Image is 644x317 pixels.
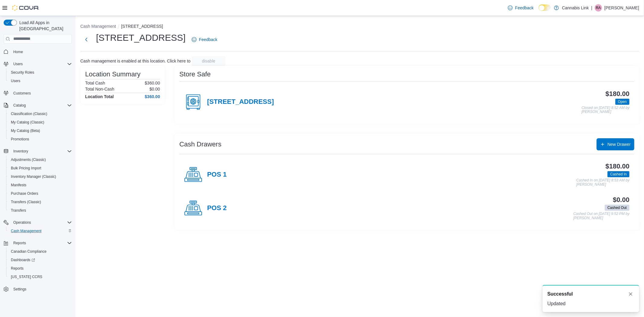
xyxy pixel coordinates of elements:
a: Feedback [189,34,220,46]
h3: $0.00 [613,196,630,203]
span: Transfers (Classic) [11,200,41,204]
div: Notification [547,290,634,298]
button: Home [1,47,74,56]
button: Dismiss toast [627,290,634,298]
span: Manifests [8,181,72,189]
img: Cova [12,5,39,11]
span: Users [11,78,20,83]
span: Transfers [8,207,72,214]
button: Promotions [6,135,74,143]
span: Purchase Orders [8,190,72,197]
a: Inventory Manager (Classic) [8,173,59,180]
button: Users [6,77,74,85]
span: Inventory [13,149,28,154]
a: Settings [11,286,29,293]
span: Load All Apps in [GEOGRAPHIC_DATA] [17,20,72,32]
button: Reports [6,264,74,273]
span: Inventory Manager (Classic) [11,174,56,179]
h4: $360.00 [145,94,160,99]
button: Manifests [6,181,74,189]
span: Bulk Pricing Import [11,166,41,171]
span: Settings [11,285,72,293]
h4: [STREET_ADDRESS] [207,98,274,106]
span: Settings [13,287,26,292]
span: Cashed Out [605,205,630,211]
span: Users [13,62,23,66]
button: Catalog [1,101,74,110]
button: Inventory [11,148,30,155]
h1: [STREET_ADDRESS] [96,32,186,44]
button: Transfers (Classic) [6,198,74,206]
span: Operations [13,220,31,225]
a: Canadian Compliance [8,248,49,255]
p: [PERSON_NAME] [604,4,639,11]
span: Classification (Classic) [11,111,47,116]
a: Transfers [8,207,28,214]
a: Reports [8,265,26,272]
span: My Catalog (Beta) [11,128,40,133]
a: [US_STATE] CCRS [8,273,45,280]
span: Security Roles [8,69,72,76]
button: Settings [1,285,74,293]
span: Reports [11,266,24,271]
button: Operations [11,219,34,226]
a: My Catalog (Classic) [8,119,47,126]
span: Canadian Compliance [8,248,72,255]
span: Cash Management [11,229,41,233]
span: Customers [13,91,31,96]
span: Home [13,50,23,54]
span: Bulk Pricing Import [8,165,72,172]
a: Dashboards [6,256,74,264]
span: Open [615,99,630,105]
p: $0.00 [149,87,160,91]
span: Successful [547,290,573,298]
p: $360.00 [145,81,160,85]
span: Dashboards [8,256,72,264]
span: Reports [11,239,72,247]
button: Inventory Manager (Classic) [6,172,74,181]
nav: Complex example [4,45,72,309]
span: RA [596,4,601,11]
span: Promotions [8,136,72,143]
span: Customers [11,89,72,97]
button: Reports [11,239,28,247]
span: Washington CCRS [8,273,72,280]
a: My Catalog (Beta) [8,127,43,134]
a: Adjustments (Classic) [8,156,48,163]
button: Cash Management [80,24,116,29]
button: Users [11,60,25,68]
h3: Store Safe [179,71,211,78]
div: Updated [547,300,634,307]
span: Users [11,60,72,68]
span: Cashed In [610,171,627,177]
button: My Catalog (Beta) [6,126,74,135]
button: Adjustments (Classic) [6,155,74,164]
span: Dashboards [11,258,35,262]
a: Dashboards [8,256,37,264]
h6: Total Cash [85,81,105,85]
h3: $180.00 [606,163,630,170]
button: [STREET_ADDRESS] [121,24,163,29]
span: Purchase Orders [11,191,38,196]
p: Cashed In on [DATE] 8:53 AM by [PERSON_NAME] [576,178,630,187]
span: Transfers (Classic) [8,198,72,206]
button: Cash Management [6,227,74,235]
span: My Catalog (Classic) [8,119,72,126]
a: Classification (Classic) [8,110,50,117]
a: Users [8,77,23,85]
span: Inventory Manager (Classic) [8,173,72,180]
a: Security Roles [8,69,37,76]
div: Richard Auger [595,4,602,11]
button: My Catalog (Classic) [6,118,74,126]
span: My Catalog (Classic) [11,120,44,125]
span: Classification (Classic) [8,110,72,117]
h3: $180.00 [606,90,630,98]
h4: POS 2 [207,204,227,212]
span: Reports [8,265,72,272]
span: Catalog [11,102,72,109]
a: Customers [11,90,33,97]
p: Cash management is enabled at this location. Click here to [80,59,191,63]
button: Purchase Orders [6,189,74,198]
span: Open [618,99,627,104]
span: Manifests [11,183,26,187]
